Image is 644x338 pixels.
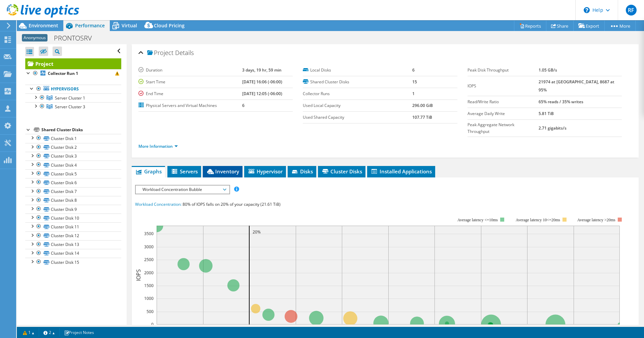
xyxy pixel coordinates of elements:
[41,126,121,134] div: Shared Cluster Disks
[55,95,85,101] span: Server Cluster 1
[546,21,574,31] a: Share
[138,90,242,97] label: End Time
[242,103,245,108] b: 6
[135,269,142,281] text: IOPS
[25,69,121,78] a: Collector Run 1
[25,93,121,102] a: Server Cluster 1
[303,90,412,97] label: Collector Runs
[39,328,60,337] a: 2
[253,229,261,235] text: 20%
[321,168,362,175] span: Cluster Disks
[22,34,47,41] span: Anonymous
[138,102,242,109] label: Physical Servers and Virtual Machines
[573,21,605,31] a: Export
[25,205,121,214] a: Cluster Disk 9
[468,83,539,89] label: IOPS
[303,79,412,85] label: Shared Cluster Disks
[468,121,539,135] label: Peak Aggregate Network Throughput
[144,295,154,301] text: 1000
[457,218,498,222] tspan: Average latency <=10ms
[25,249,121,258] a: Cluster Disk 14
[514,21,546,31] a: Reports
[25,143,121,152] a: Cluster Disk 2
[138,67,242,74] label: Duration
[25,187,121,196] a: Cluster Disk 7
[25,152,121,161] a: Cluster Disk 3
[412,79,417,85] b: 15
[144,270,154,276] text: 2000
[175,49,194,57] span: Details
[248,168,283,175] span: Hypervisor
[25,85,121,93] a: Hypervisors
[468,67,539,74] label: Peak Disk Throughput
[539,67,557,73] b: 1.05 GB/s
[242,79,282,85] b: [DATE] 16:06 (-06:00)
[577,218,615,222] text: Average latency >20ms
[135,201,182,207] span: Workload Concentration:
[25,196,121,205] a: Cluster Disk 8
[59,328,99,337] a: Project Notes
[25,214,121,222] a: Cluster Disk 10
[303,114,412,121] label: Used Shared Capacity
[144,244,154,250] text: 3000
[55,104,85,110] span: Server Cluster 3
[539,79,614,93] b: 21974 at [GEOGRAPHIC_DATA], 8687 at 95%
[154,22,185,29] span: Cloud Pricing
[29,22,58,29] span: Environment
[25,169,121,178] a: Cluster Disk 5
[147,309,154,314] text: 500
[25,240,121,249] a: Cluster Disk 13
[151,321,154,327] text: 0
[138,143,178,149] a: More Information
[25,58,121,69] a: Project
[25,161,121,169] a: Cluster Disk 4
[242,67,282,73] b: 3 days, 19 hr, 59 min
[147,50,173,56] span: Project
[539,125,567,131] b: 2.71 gigabits/s
[412,114,432,120] b: 107.77 TiB
[51,34,102,42] h1: PRONTOSRV
[412,91,415,96] b: 1
[135,168,162,175] span: Graphs
[144,231,154,236] text: 3500
[25,102,121,111] a: Server Cluster 3
[468,110,539,117] label: Average Daily Write
[604,21,636,31] a: More
[412,67,415,73] b: 6
[516,218,560,222] tspan: Average latency 10<=20ms
[25,178,121,187] a: Cluster Disk 6
[25,258,121,266] a: Cluster Disk 15
[206,168,239,175] span: Inventory
[75,22,105,29] span: Performance
[18,328,39,337] a: 1
[626,5,637,16] span: RF
[412,103,433,108] b: 296.00 GiB
[122,22,137,29] span: Virtual
[291,168,313,175] span: Disks
[242,91,282,96] b: [DATE] 12:05 (-06:00)
[25,134,121,143] a: Cluster Disk 1
[539,111,554,116] b: 5.81 TiB
[144,257,154,262] text: 2500
[171,168,198,175] span: Servers
[138,79,242,85] label: Start Time
[584,7,590,13] svg: \n
[144,283,154,288] text: 1500
[303,67,412,74] label: Local Disks
[303,102,412,109] label: Used Local Capacity
[25,222,121,231] a: Cluster Disk 11
[25,231,121,240] a: Cluster Disk 12
[539,99,583,105] b: 65% reads / 35% writes
[139,186,226,194] span: Workload Concentration Bubble
[371,168,432,175] span: Installed Applications
[48,71,78,76] b: Collector Run 1
[183,201,281,207] span: 80% of IOPS falls on 20% of your capacity (21.61 TiB)
[468,98,539,105] label: Read/Write Ratio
